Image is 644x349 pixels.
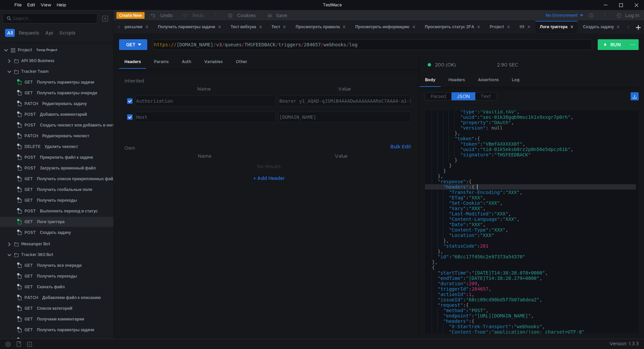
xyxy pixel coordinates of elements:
[24,163,36,173] span: POST
[57,29,77,37] button: Scripts
[40,336,67,346] div: Найти задачи
[176,56,197,68] div: Auth
[40,120,131,130] div: Создать чеклист или добавить в него пункты
[420,74,441,87] div: Body
[24,77,33,87] span: GET
[37,260,82,270] div: Получить все очереди
[24,314,33,324] span: GET
[435,61,456,68] span: 200 (OK)
[24,228,36,238] span: POST
[36,45,57,55] div: Temp Project
[251,174,287,182] button: + Add Header
[177,10,209,20] button: Redo
[538,10,584,21] button: No Environment
[18,45,32,55] div: Project
[481,93,491,99] span: Text
[388,143,414,151] button: Bulk Edit
[24,120,36,130] span: POST
[24,217,33,227] span: GET
[42,99,87,109] div: Редактировать задачу
[126,41,136,48] div: GET
[276,85,414,93] th: Value
[21,56,54,66] div: API 360 Business
[40,206,98,216] div: Выполнить переход в статус
[37,271,77,281] div: Получить переходы
[40,228,71,238] div: Создать задачу
[42,131,89,141] div: Редактировать чеклист
[473,74,504,86] div: Assertions
[237,11,256,19] div: Cookies
[24,131,38,141] span: PATCH
[145,10,177,20] button: Undo
[40,152,93,162] div: Прикрепить файл к задаче
[497,62,518,68] div: 2.90 SEC
[609,339,639,349] span: Version: 1.3.3
[149,56,174,68] div: Params
[37,195,77,205] div: Получить переходы
[135,152,274,160] th: Name
[24,325,33,335] span: GET
[546,12,578,19] div: No Environment
[5,29,15,37] button: All
[443,74,470,86] div: Headers
[431,93,446,99] span: Parsed
[24,109,36,119] span: POST
[37,282,65,292] div: Скачать файл
[21,66,49,77] div: Tracker Team
[583,23,620,31] div: Создать задачу
[24,99,38,109] span: PATCH
[276,13,287,18] div: Save
[119,56,146,69] div: Headers
[24,260,33,270] span: GET
[43,29,55,37] button: Api
[21,239,50,249] div: Messanger Bot
[40,109,87,119] div: Добавить комментарий
[355,23,415,31] div: Просмотреть информацию
[37,174,120,184] div: Получить список прикрепленных файлов
[457,93,470,99] span: JSON
[257,163,281,169] nz-embed-empty: No Results
[24,282,33,292] span: GET
[24,174,33,184] span: GET
[119,39,147,50] button: GET
[230,56,253,68] div: Other
[193,11,204,19] div: Redo
[24,195,33,205] span: GET
[124,77,414,85] h6: Inherited
[296,23,346,31] div: Просмотреть правила
[13,15,93,22] input: Search...
[24,152,36,162] span: POST
[132,85,276,93] th: Name
[42,293,101,303] div: Добавляем файл к описанию
[124,144,388,152] h6: Own
[24,185,33,195] span: GET
[24,206,36,216] span: POST
[540,23,574,31] div: Логи триггера
[520,23,531,31] div: ttt
[231,23,262,31] div: Тест вебхука
[40,163,96,173] div: Загрузить временный файл
[116,12,145,19] button: Create New
[160,11,173,19] div: Undo
[490,23,510,31] div: Project
[24,271,33,281] span: GET
[37,217,64,227] div: Логи триггера
[37,325,94,335] div: Получить параметры задачи
[17,29,41,37] button: Requests
[24,336,36,346] span: POST
[45,142,78,152] div: Удалить чеклист
[272,23,286,31] div: Тест
[37,77,94,87] div: Получить параметры задачи
[37,303,72,313] div: Список категорий
[37,88,97,98] div: Получить параметры очереди
[199,56,228,68] div: Variables
[24,303,33,313] span: GET
[37,185,92,195] div: Получить глобальные поля
[37,314,84,324] div: Получаем комментарии
[425,23,480,31] div: Просмотреть статус 2FA
[21,250,53,260] div: Tracker 360 Bot
[24,293,38,303] span: PATCH
[158,23,221,31] div: Получить параметры задачи
[506,74,525,86] div: Log
[24,88,33,98] span: GET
